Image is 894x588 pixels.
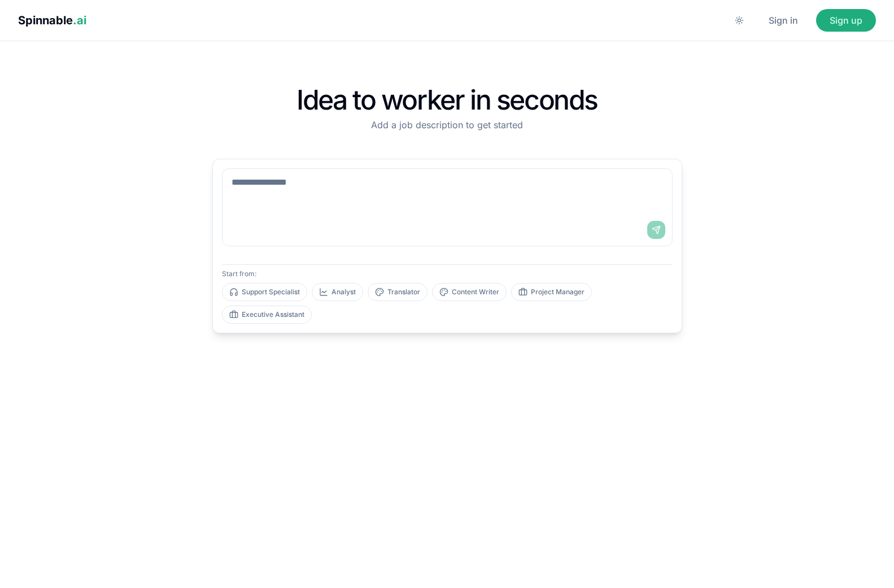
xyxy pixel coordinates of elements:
[368,283,428,301] button: Translator
[222,269,673,278] p: Start from:
[432,283,507,301] button: Content Writer
[312,283,363,301] button: Analyst
[728,9,751,32] button: Switch to dark mode
[212,118,682,132] p: Add a job description to get started
[222,283,307,301] button: Support Specialist
[18,14,86,27] span: Spinnable
[222,306,312,324] button: Executive Assistant
[212,86,682,114] h1: Idea to worker in seconds
[73,14,86,27] span: .ai
[755,9,812,32] button: Sign in
[511,283,592,301] button: Project Manager
[816,9,876,32] button: Sign up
